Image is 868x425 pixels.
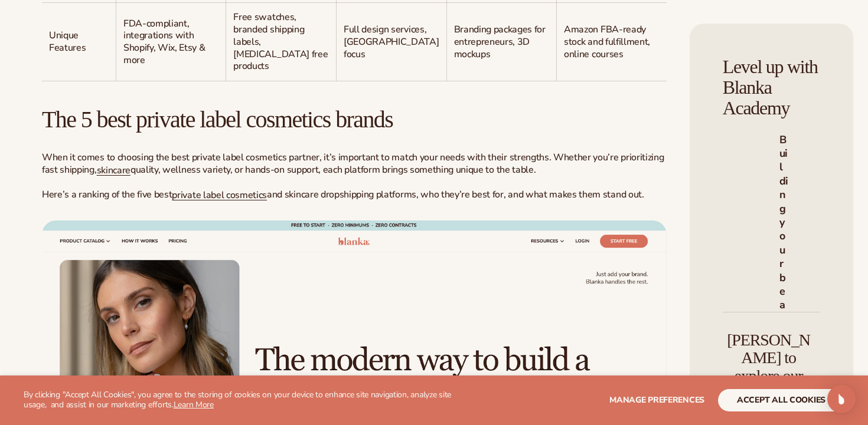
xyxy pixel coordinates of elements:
[609,394,704,406] span: Manage preferences
[42,106,393,133] span: The 5 best private label cosmetics brands
[454,23,546,61] span: Branding packages for entrepreneurs, 3D mockups
[827,385,856,413] div: Open Intercom Messenger
[564,23,650,61] span: Amazon FBA-ready stock and fulfillment, online courses
[344,23,439,61] span: Full design services, [GEOGRAPHIC_DATA] focus
[24,390,461,410] p: By clicking "Accept All Cookies", you agree to the storing of cookies on your device to enhance s...
[723,57,821,119] h4: Level up with Blanka Academy
[97,164,130,177] a: skincare
[174,399,214,410] a: Learn More
[718,389,844,411] button: accept all cookies
[233,11,328,73] span: Free swatches, branded shipping labels, [MEDICAL_DATA] free products
[172,189,267,202] a: private label cosmetics
[42,151,667,202] p: When it comes to choosing the best private label cosmetics partner, it’s important to match your ...
[49,29,86,54] span: Unique Features
[609,389,704,411] button: Manage preferences
[123,17,205,67] span: FDA-compliant, integrations with Shopify, Wix, Etsy & more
